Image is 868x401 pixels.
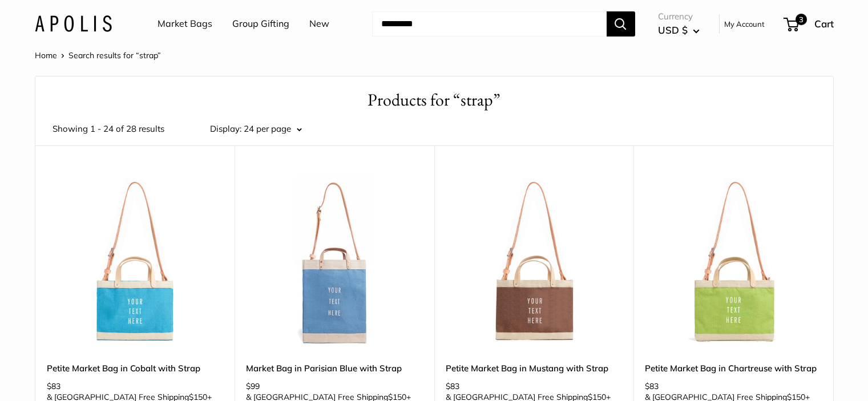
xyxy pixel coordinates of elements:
[244,123,291,134] span: 24 per page
[658,9,700,25] span: Currency
[246,174,423,351] img: Market Bag in Parisian Blue with Strap
[814,18,834,30] span: Cart
[232,15,289,33] a: Group Gifting
[795,14,806,25] span: 3
[724,17,765,31] a: My Account
[47,174,224,351] a: Petite Market Bag in Cobalt with StrapPetite Market Bag in Cobalt with Strap
[645,174,822,351] a: Petite Market Bag in Chartreuse with StrapPetite Market Bag in Chartreuse with Strap
[658,21,700,39] button: USD $
[246,381,260,391] span: $99
[645,362,822,375] a: Petite Market Bag in Chartreuse with Strap
[53,88,816,112] h1: Products for “strap”
[47,381,60,391] span: $83
[68,50,161,60] span: Search results for “strap”
[47,174,224,351] img: Petite Market Bag in Cobalt with Strap
[645,381,659,391] span: $83
[446,362,623,375] a: Petite Market Bag in Mustang with Strap
[246,362,423,375] a: Market Bag in Parisian Blue with Strap
[35,15,112,32] img: Apolis
[785,15,834,33] a: 3 Cart
[658,24,688,36] span: USD $
[158,15,212,33] a: Market Bags
[607,11,635,37] button: Search
[47,362,224,375] a: Petite Market Bag in Cobalt with Strap
[244,121,302,137] button: 24 per page
[372,11,607,37] input: Search...
[246,174,423,351] a: Market Bag in Parisian Blue with StrapMarket Bag in Parisian Blue with Strap
[35,50,57,60] a: Home
[645,393,810,401] span: & [GEOGRAPHIC_DATA] Free Shipping +
[446,174,623,351] img: Petite Market Bag in Mustang with Strap
[645,174,822,351] img: Petite Market Bag in Chartreuse with Strap
[446,381,459,391] span: $83
[53,121,164,137] span: Showing 1 - 24 of 28 results
[35,48,161,63] nav: Breadcrumb
[309,15,329,33] a: New
[446,393,611,401] span: & [GEOGRAPHIC_DATA] Free Shipping +
[210,121,241,137] label: Display:
[47,393,212,401] span: & [GEOGRAPHIC_DATA] Free Shipping +
[246,393,411,401] span: & [GEOGRAPHIC_DATA] Free Shipping +
[446,174,623,351] a: Petite Market Bag in Mustang with StrapPetite Market Bag in Mustang with Strap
